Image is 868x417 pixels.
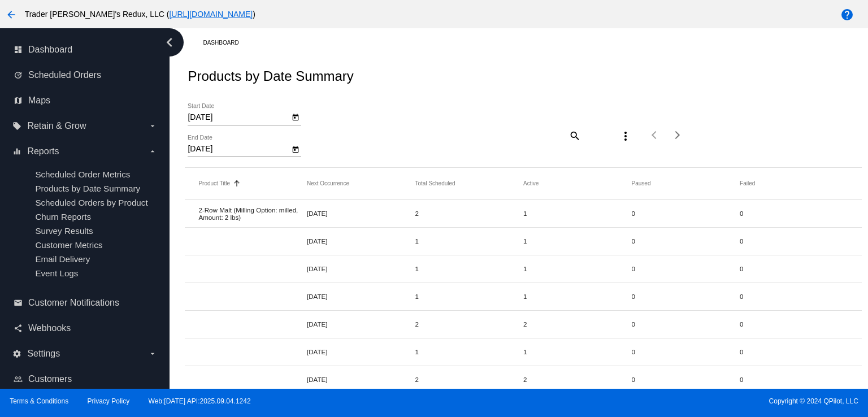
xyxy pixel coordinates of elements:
mat-cell: 1 [523,262,632,275]
input: End Date [188,145,289,154]
i: arrow_drop_down [148,349,157,358]
mat-cell: 0 [632,373,740,386]
mat-cell: 0 [632,318,740,331]
button: Open calendar [289,143,301,155]
mat-cell: 2 [523,318,632,331]
span: Maps [28,95,50,106]
mat-cell: 1 [523,345,632,358]
mat-cell: 0 [740,318,848,331]
mat-cell: 0 [740,345,848,358]
mat-cell: 0 [740,373,848,386]
mat-icon: arrow_back [5,8,18,21]
a: Dashboard [203,34,249,51]
span: Trader [PERSON_NAME]'s Redux, LLC ( ) [25,10,255,19]
mat-cell: 0 [632,207,740,220]
button: Change sorting for TotalScheduledActive [523,180,539,187]
mat-cell: 1 [415,262,523,275]
mat-cell: 0 [632,290,740,303]
span: Copyright © 2024 QPilot, LLC [444,397,858,405]
span: Customers [28,374,72,384]
a: people_outline Customers [14,370,157,388]
mat-cell: [DATE] [307,262,415,275]
mat-cell: 2 [523,373,632,386]
span: Dashboard [28,45,72,55]
a: [URL][DOMAIN_NAME] [169,10,253,19]
button: Change sorting for TotalScheduledPaused [632,180,651,187]
a: Web:[DATE] API:2025.09.04.1242 [149,397,251,405]
a: Customer Metrics [35,240,102,250]
a: dashboard Dashboard [14,41,157,59]
mat-cell: 0 [632,262,740,275]
span: Webhooks [28,323,71,333]
button: Next page [666,124,689,146]
mat-cell: 1 [415,290,523,303]
a: share Webhooks [14,319,157,337]
input: Start Date [188,113,289,122]
mat-cell: [DATE] [307,234,415,247]
h2: Products by Date Summary [188,68,353,84]
span: Survey Results [35,226,93,236]
mat-cell: 1 [415,345,523,358]
mat-cell: [DATE] [307,290,415,303]
mat-cell: [DATE] [307,373,415,386]
a: Privacy Policy [88,397,130,405]
mat-cell: 0 [632,345,740,358]
i: share [14,324,23,333]
mat-cell: 0 [740,234,848,247]
mat-cell: 2 [415,318,523,331]
i: update [14,71,23,80]
a: map Maps [14,92,157,110]
button: Previous page [644,124,666,146]
mat-cell: 0 [740,207,848,220]
mat-cell: 1 [523,207,632,220]
button: Change sorting for Title [198,180,230,187]
i: arrow_drop_down [148,147,157,156]
i: people_outline [14,375,23,384]
mat-icon: more_vert [619,129,632,143]
span: Scheduled Orders [28,70,101,80]
i: map [14,96,23,105]
i: chevron_left [160,33,179,51]
span: Retain & Grow [27,121,86,131]
mat-cell: [DATE] [307,318,415,331]
a: Products by Date Summary [35,184,140,193]
mat-icon: search [567,127,581,144]
a: Scheduled Order Metrics [35,170,130,179]
i: arrow_drop_down [148,121,157,131]
span: Customer Notifications [28,298,119,308]
mat-cell: 1 [523,234,632,247]
mat-cell: [DATE] [307,207,415,220]
mat-cell: 0 [740,290,848,303]
a: Email Delivery [35,254,90,264]
i: local_offer [12,121,21,131]
mat-cell: 1 [415,234,523,247]
mat-cell: 2 [415,207,523,220]
span: Settings [27,349,60,359]
mat-cell: 2 [415,373,523,386]
mat-cell: 0 [632,234,740,247]
mat-cell: 0 [740,262,848,275]
i: equalizer [12,147,21,156]
a: Churn Reports [35,212,91,221]
mat-cell: [DATE] [307,345,415,358]
a: Terms & Conditions [10,397,68,405]
a: Event Logs [35,268,78,278]
a: email Customer Notifications [14,294,157,312]
mat-cell: 2-Row Malt (Milling Option: milled, Amount: 2 lbs) [198,203,307,224]
i: email [14,298,23,307]
i: dashboard [14,45,23,54]
i: settings [12,349,21,358]
a: update Scheduled Orders [14,66,157,84]
mat-cell: 1 [523,290,632,303]
button: Change sorting for TotalScheduledFailed [740,180,755,187]
a: Scheduled Orders by Product [35,198,147,207]
button: Change sorting for TotalScheduled [415,180,455,187]
mat-icon: help [840,8,854,21]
